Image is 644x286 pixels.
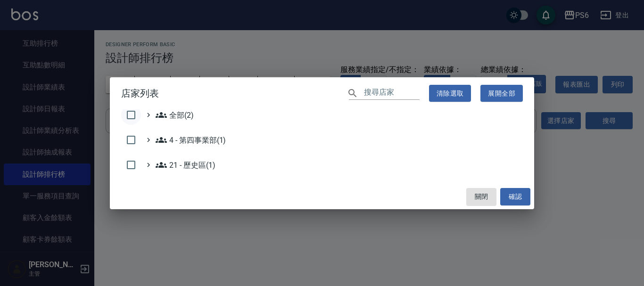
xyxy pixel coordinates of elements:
[480,85,523,102] button: 展開全部
[156,134,226,146] span: 4 - 第四事業部(1)
[466,188,496,205] button: 關閉
[429,85,471,102] button: 清除選取
[500,188,530,205] button: 確認
[156,109,194,121] span: 全部(2)
[110,77,534,110] h2: 店家列表
[364,86,420,100] input: 搜尋店家
[156,159,215,171] span: 21 - 歷史區(1)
